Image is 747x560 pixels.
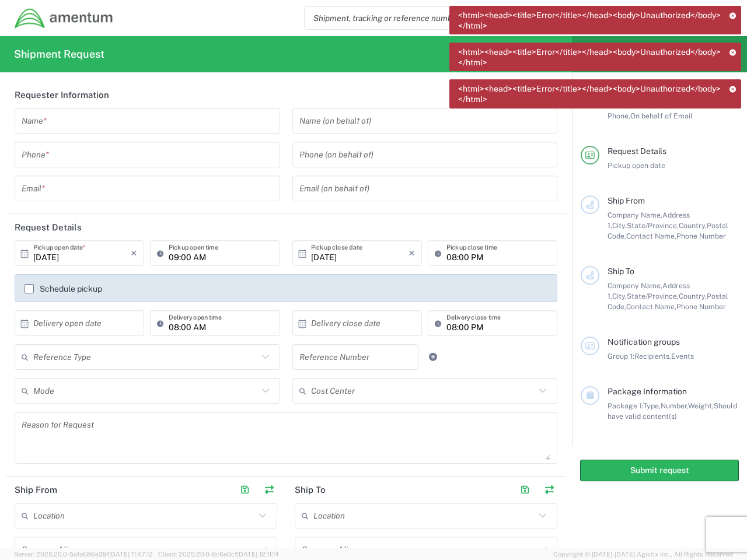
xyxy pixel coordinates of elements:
h2: Request Details [15,222,82,233]
h2: Ship From [15,484,57,496]
span: Ship To [608,267,634,276]
span: Number, [661,401,688,410]
span: Phone Number [676,302,726,311]
span: Pickup open date [608,161,665,170]
span: [DATE] 12:11:14 [237,551,279,558]
span: Group 1: [608,352,634,360]
i: × [131,244,137,262]
span: Contact Name, [626,302,676,311]
span: <html><head><title>Error</title></head><body>Unauthorized</body></html> [458,83,721,104]
span: <html><head><title>Error</title></head><body>Unauthorized</body></html> [458,10,721,31]
span: Package Information [608,387,687,396]
h2: Requester Information [15,89,109,101]
span: Events [671,352,694,360]
span: Ship From [608,196,645,205]
span: Country, [679,292,707,300]
span: City, [612,221,627,230]
h2: Ship To [295,484,326,496]
img: dyncorp [14,8,114,29]
span: Company Name, [608,211,662,219]
span: Country, [679,221,707,230]
span: City, [612,292,627,300]
span: Recipients, [634,352,671,360]
span: Phone Number [676,232,726,240]
input: Shipment, tracking or reference number [305,7,607,29]
a: Add Reference [425,349,441,365]
span: [DATE] 11:47:12 [109,551,153,558]
button: Submit request [580,460,739,481]
span: Weight, [688,401,714,410]
span: Company Name, [608,281,662,290]
i: × [409,244,415,262]
span: Package 1: [608,401,643,410]
span: <html><head><title>Error</title></head><body>Unauthorized</body></html> [458,47,721,68]
span: Contact Name, [626,232,676,240]
span: Notification groups [608,337,680,346]
span: State/Province, [627,221,679,230]
span: Server: 2025.20.0-5efa686e39f [14,551,153,558]
span: Copyright © [DATE]-[DATE] Agistix Inc., All Rights Reserved [553,549,733,559]
h2: Shipment Request [14,47,104,61]
span: Client: 2025.20.0-8c6e0cf [158,551,279,558]
label: Schedule pickup [25,284,102,293]
span: State/Province, [627,292,679,300]
span: Type, [643,401,661,410]
span: Request Details [608,146,666,156]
